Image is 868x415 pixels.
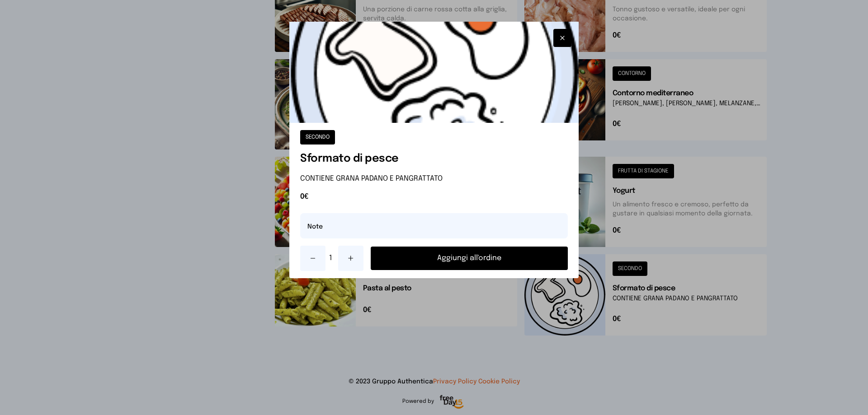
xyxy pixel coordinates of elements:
[329,253,335,264] span: 1
[300,130,335,145] button: SECONDO
[371,247,568,270] button: Aggiungi all'ordine
[300,152,568,166] h1: Sformato di pesce
[289,22,579,123] img: placeholder-product.5564ca1.png
[300,173,568,184] p: CONTIENE GRANA PADANO E PANGRATTATO
[300,191,568,202] span: 0€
